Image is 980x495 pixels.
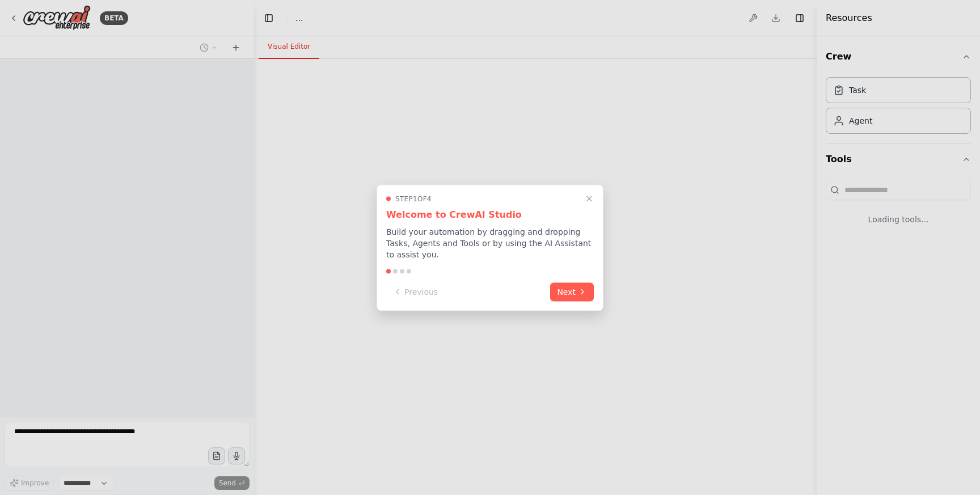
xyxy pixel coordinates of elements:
[550,282,594,301] button: Next
[261,10,277,26] button: Hide left sidebar
[395,194,432,203] span: Step 1 of 4
[386,208,594,221] h3: Welcome to CrewAI Studio
[386,282,445,301] button: Previous
[386,226,594,260] p: Build your automation by dragging and dropping Tasks, Agents and Tools or by using the AI Assista...
[582,192,596,205] button: Close walkthrough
